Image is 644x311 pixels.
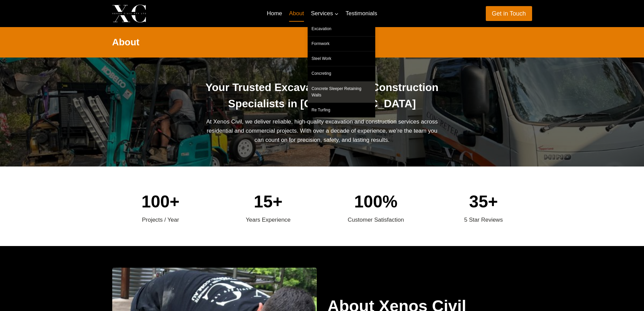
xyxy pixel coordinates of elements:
[328,215,425,224] div: Customer Satisfaction
[202,117,442,145] p: At Xenos Civil, we deliver reliable, high-quality excavation and construction services across res...
[220,215,317,224] div: Years Experience
[308,66,375,81] a: Concreting
[286,5,308,22] a: About
[112,35,532,49] h2: About
[112,188,209,215] div: 100+
[220,188,317,215] div: 15+
[486,6,532,21] a: Get in Touch
[263,5,286,22] a: Home
[435,188,532,215] div: 35+
[342,5,381,22] a: Testimonials
[435,215,532,224] div: 5 Star Reviews
[152,8,199,19] p: Xenos Civil
[112,4,146,22] img: Xenos Civil
[202,79,442,112] h1: Your Trusted Excavation & Civil Construction Specialists in [GEOGRAPHIC_DATA]
[263,5,381,22] nav: Primary Navigation
[308,103,375,117] a: Re Turfing
[308,22,375,36] a: Excavation
[308,37,375,51] a: Formwork
[308,5,342,22] button: Child menu of Services
[308,51,375,66] a: Steel Work
[112,4,199,22] a: Xenos Civil
[112,215,209,224] div: Projects / Year
[308,82,375,103] a: Concrete Sleeper Retaining Walls
[328,188,425,215] div: 100%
